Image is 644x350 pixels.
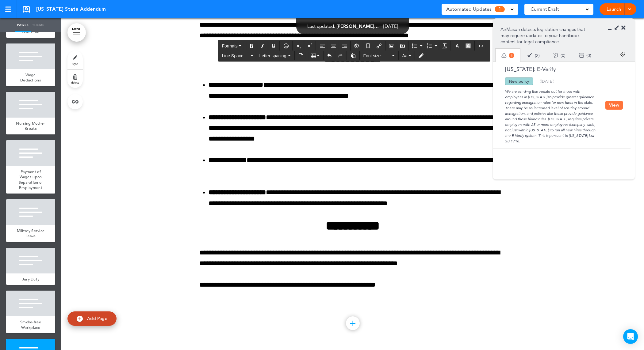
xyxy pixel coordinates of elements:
span: Line Space [222,53,250,59]
span: 1 [509,53,514,58]
div: Italic [257,41,268,51]
div: Align center [328,41,339,51]
span: [PERSON_NAME]… [336,23,379,29]
div: We are sending this update out for those with employees in [US_STATE] to provide greater guidance... [496,85,605,144]
a: Launch [604,3,623,15]
span: [US_STATE] State Addendum [36,6,106,13]
span: Letter spacing [259,53,287,59]
a: MENU [67,23,86,42]
div: Table [308,51,322,60]
div: ( ) [546,47,572,63]
a: Smoke-free Workplace [6,316,55,333]
span: Formats [222,43,238,48]
img: settings.svg [620,52,625,57]
div: ( ) [540,79,554,83]
div: Insert/edit media [397,41,408,51]
div: Bold [246,41,257,51]
div: Toggle Tracking Changes [416,51,427,60]
a: Theme [31,18,46,32]
div: — [307,24,398,28]
div: Paste as text [348,51,358,60]
span: Wage Deductions [20,72,41,83]
span: Font size [363,53,391,59]
a: Nursing Mother Breaks [6,118,55,134]
div: Open Intercom Messenger [623,329,638,344]
span: delete [71,81,79,84]
img: apu_icons_done.svg [527,53,533,58]
p: AirMason detects legislation changes that may require updates to your handbook content for legal ... [500,26,589,45]
span: Automated Updates [446,5,492,13]
a: [US_STATE]: E-Verify [496,66,556,72]
a: Jury Duty [6,273,55,285]
div: Undo [324,51,335,60]
span: 1 [495,6,505,12]
span: Military Service Leave [17,228,45,239]
span: Jury Duty [22,277,40,282]
div: ( ) [572,47,598,63]
div: Align left [317,41,328,51]
a: Wage Deductions [6,69,55,86]
img: apu_icons_archive.svg [579,53,584,58]
span: [DATE] [541,79,553,84]
div: Insert/edit airmason link [374,41,384,51]
span: Add Page [87,316,107,321]
a: Military Service Leave [6,225,55,242]
div: Numbered list [425,41,439,51]
a: Pages [15,18,31,32]
img: add.svg [77,316,83,322]
div: Underline [268,41,279,51]
span: 0 [562,53,564,58]
span: style [72,62,78,66]
span: 0 [588,53,590,58]
span: Smoke-free Workplace [20,319,41,330]
span: Payment of Wages upon Separation of Employment [19,169,43,190]
div: Insert document [296,51,306,60]
div: Insert/Edit global anchor link [352,41,362,51]
span: [DATE] [383,23,398,29]
div: Bullet list [410,41,424,51]
div: Align right [339,41,350,51]
div: Superscript [305,41,315,51]
div: Clear formatting [439,41,450,51]
div: Source code [476,41,486,51]
span: Nursing Mother Breaks [16,121,45,131]
span: 2 [536,53,539,58]
a: Payment of Wages upon Separation of Employment [6,166,55,194]
div: Redo [335,51,346,60]
div: Airmason image [386,41,397,51]
div: ( ) [521,47,546,63]
a: delete [67,70,83,88]
div: Subscript [293,41,304,51]
span: Current Draft [531,5,559,13]
a: style [67,51,83,69]
span: Last updated: [307,23,335,29]
div: Anchor [363,41,373,51]
div: New policy [505,77,533,85]
span: Aa [402,53,407,58]
a: Add Page [67,311,117,326]
img: apu_icons_remind.svg [553,53,558,58]
button: View [605,101,623,110]
img: apu_icons_todo.svg [501,53,507,58]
